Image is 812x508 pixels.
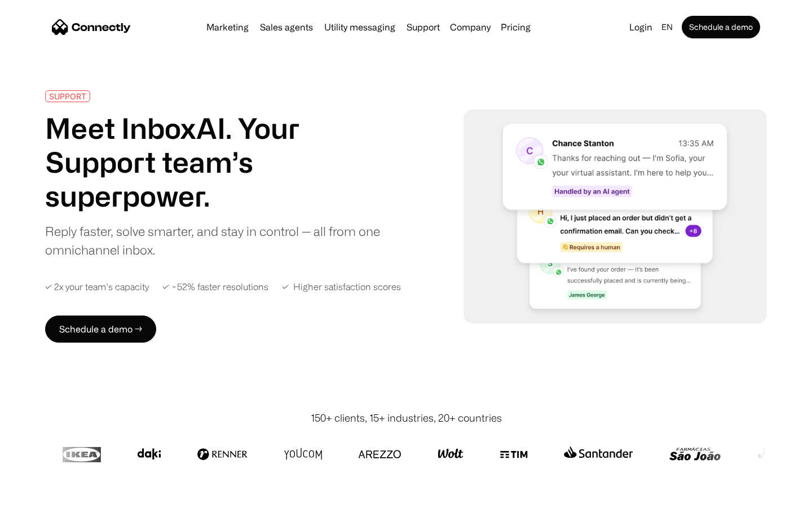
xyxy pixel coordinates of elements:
[162,282,268,292] div: ✓ ~52% faster resolutions
[255,23,317,32] a: Sales agents
[625,19,657,35] a: Login
[657,19,679,35] div: en
[450,19,491,35] div: Company
[282,282,401,292] div: ✓ Higher satisfaction scores
[23,488,68,504] ul: Language list
[447,19,494,35] div: Company
[661,19,673,35] div: en
[496,23,535,32] a: Pricing
[45,316,156,343] a: Schedule a demo →
[45,222,388,259] div: Reply faster, solve smarter, and stay in control — all from one omnichannel inbox.
[311,410,502,426] div: 150+ clients, 15+ industries, 20+ countries
[52,19,131,36] a: home
[402,23,444,32] a: Support
[45,111,388,213] h1: Meet InboxAI. Your Support team’s superpower.
[11,487,68,504] aside: Language selected: English
[682,16,760,38] a: Schedule a demo
[320,23,400,32] a: Utility messaging
[49,92,86,100] div: SUPPORT
[202,23,253,32] a: Marketing
[45,282,149,292] div: ✓ 2x your team’s capacity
